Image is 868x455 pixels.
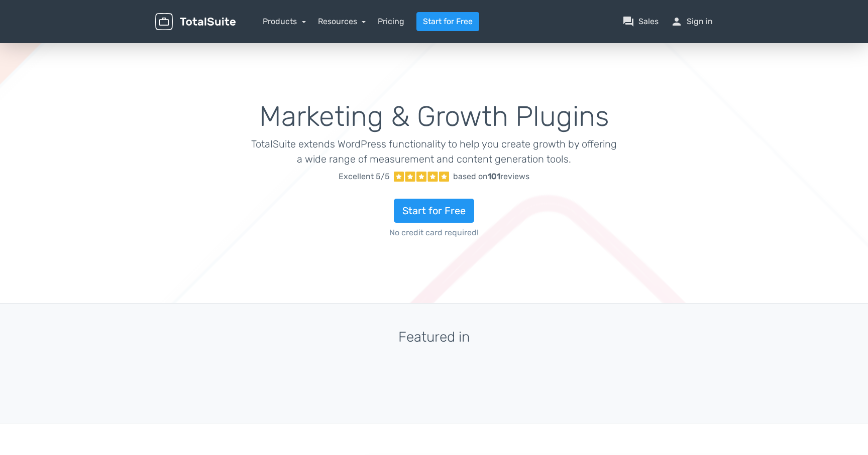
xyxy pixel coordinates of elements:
div: based on reviews [453,171,529,183]
a: Excellent 5/5 based on101reviews [251,167,617,187]
p: TotalSuite extends WordPress functionality to help you create growth by offering a wide range of ... [251,136,617,167]
a: Products [263,17,306,26]
h3: Featured in [155,330,713,345]
span: person [671,16,683,28]
span: question_answer [622,16,634,28]
a: Resources [318,17,366,26]
a: Pricing [378,16,404,28]
span: Excellent 5/5 [339,171,390,183]
a: question_answerSales [622,16,659,28]
span: No credit card required! [251,227,617,239]
strong: 101 [488,172,500,181]
img: TotalSuite for WordPress [155,13,236,31]
a: Start for Free [394,199,474,223]
a: personSign in [671,16,713,28]
a: Start for Free [416,12,479,31]
h1: Marketing & Growth Plugins [251,101,617,132]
